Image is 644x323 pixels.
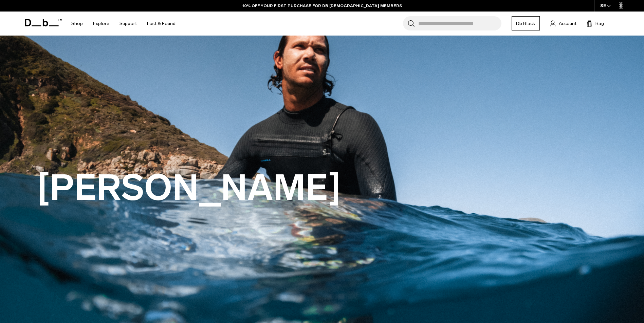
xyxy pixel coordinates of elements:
[550,19,576,27] a: Account
[66,12,181,36] nav: Main Navigation
[242,3,402,9] a: 10% OFF YOUR FIRST PURCHASE FOR DB [DEMOGRAPHIC_DATA] MEMBERS
[37,168,341,208] h1: [PERSON_NAME]
[595,20,604,27] span: Bag
[587,19,604,27] button: Bag
[147,12,176,36] a: Lost & Found
[119,12,137,36] a: Support
[559,20,576,27] span: Account
[512,16,540,30] a: Db Black
[93,12,109,36] a: Explore
[71,12,83,36] a: Shop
